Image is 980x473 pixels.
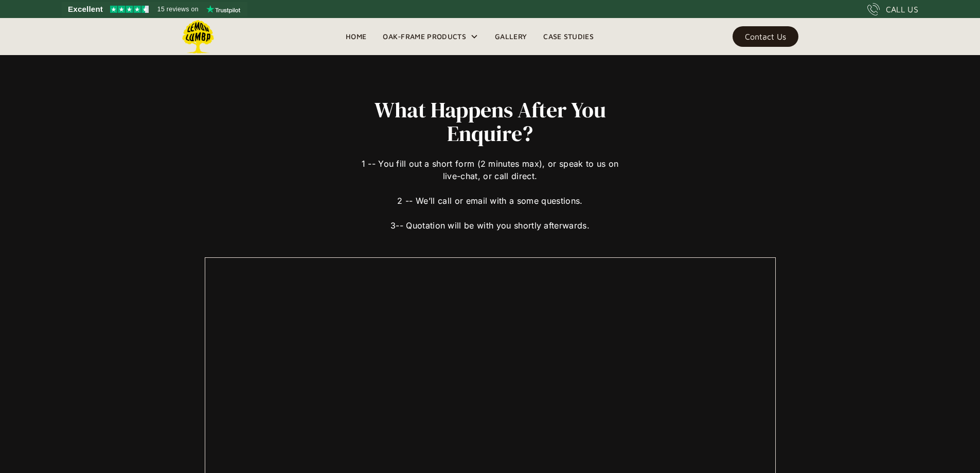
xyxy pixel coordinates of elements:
[535,29,602,44] a: Case Studies
[358,98,623,145] h2: What Happens After You Enquire?
[68,3,103,15] span: Excellent
[206,5,240,13] img: Trustpilot logo
[733,26,798,47] a: Contact Us
[375,18,487,55] div: Oak-Frame Products
[337,29,375,44] a: Home
[62,2,247,16] a: See Lemon Lumba reviews on Trustpilot
[867,3,918,15] a: CALL US
[383,30,466,43] div: Oak-Frame Products
[886,3,918,15] div: CALL US
[745,33,786,40] div: Contact Us
[157,3,199,15] span: 15 reviews on
[110,6,149,13] img: Trustpilot 4.5 stars
[487,29,535,44] a: Gallery
[358,145,623,232] div: 1 -- You fill out a short form (2 minutes max), or speak to us on live-chat, or call direct. 2 --...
